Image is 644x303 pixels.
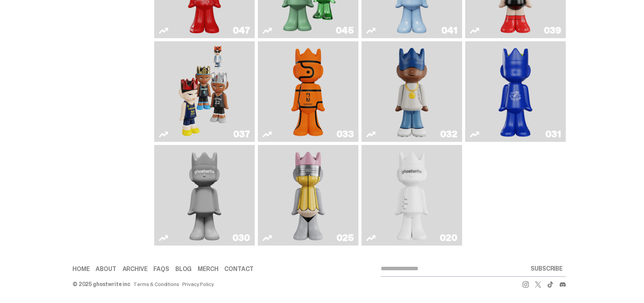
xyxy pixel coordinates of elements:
div: 039 [544,26,561,35]
div: 045 [336,26,354,35]
a: FAQs [153,266,169,272]
div: © 2025 ghostwrite inc [72,281,130,287]
a: ghost [366,148,457,242]
a: Swingman [366,44,457,139]
a: Terms & Conditions [133,281,179,287]
button: SUBSCRIBE [528,261,566,276]
div: 020 [440,233,457,242]
img: Game Face (2024) [178,44,231,139]
a: Blog [175,266,192,272]
a: Archive [123,266,148,272]
a: Contact [224,266,254,272]
div: 030 [232,233,250,242]
a: Privacy Policy [182,281,214,287]
img: Swingman [385,44,439,139]
div: 041 [441,26,457,35]
a: Game Ball [262,44,354,139]
div: 025 [336,233,354,242]
img: No. 2 Pencil [282,148,335,242]
div: 031 [545,130,561,139]
img: Latte [489,44,542,139]
img: One [178,148,231,242]
a: One [159,148,250,242]
a: Latte [470,44,561,139]
a: Game Face (2024) [159,44,250,139]
div: 047 [233,26,250,35]
div: 032 [440,130,457,139]
div: 037 [233,130,250,139]
div: 033 [336,130,354,139]
img: Game Ball [288,44,329,139]
img: ghost [385,148,439,242]
a: Home [72,266,89,272]
a: About [96,266,116,272]
a: Merch [198,266,218,272]
a: No. 2 Pencil [262,148,354,242]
